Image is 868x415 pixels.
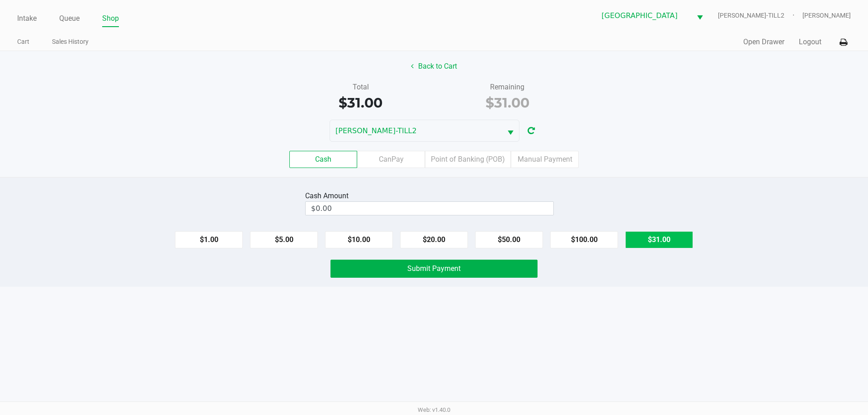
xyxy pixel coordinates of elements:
button: Back to Cart [405,58,463,75]
a: Sales History [52,36,89,47]
span: Web: v1.40.0 [418,406,450,413]
a: Shop [102,12,119,25]
div: Total [294,82,427,93]
label: Manual Payment [511,151,579,168]
button: $100.00 [550,231,618,248]
button: $20.00 [400,231,468,248]
a: Queue [59,12,80,25]
button: Select [691,5,708,26]
button: $10.00 [325,231,393,248]
button: $5.00 [250,231,318,248]
div: $31.00 [294,93,427,113]
label: Point of Banking (POB) [425,151,511,168]
div: Remaining [441,82,574,93]
label: CanPay [357,151,425,168]
label: Cash [289,151,357,168]
button: Logout [799,37,821,47]
button: $31.00 [625,231,693,248]
a: Cart [17,36,29,47]
button: $50.00 [475,231,543,248]
button: Submit Payment [330,260,538,278]
button: Open Drawer [743,37,784,47]
button: $1.00 [175,231,243,248]
div: Cash Amount [305,191,352,201]
span: [PERSON_NAME]-TILL2 [335,126,496,136]
span: [PERSON_NAME]-TILL2 [718,11,802,20]
span: Submit Payment [407,264,461,273]
span: [PERSON_NAME] [802,11,851,20]
button: Select [502,120,519,141]
span: [GEOGRAPHIC_DATA] [602,10,686,21]
div: $31.00 [441,93,574,113]
a: Intake [17,12,37,25]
